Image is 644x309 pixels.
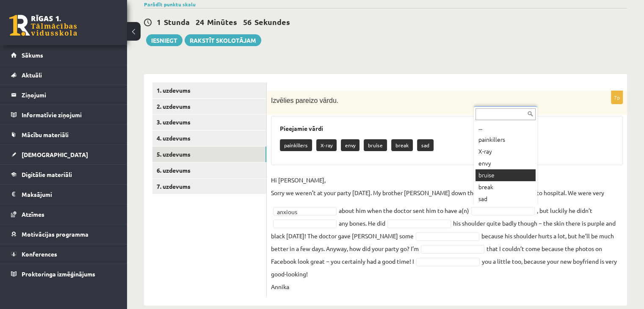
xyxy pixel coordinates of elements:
[475,181,536,193] div: break
[475,134,536,146] div: painkillers
[475,146,536,157] div: X-ray
[475,169,536,181] div: bruise
[475,122,536,134] div: ...
[475,157,536,169] div: envy
[475,193,536,205] div: sad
